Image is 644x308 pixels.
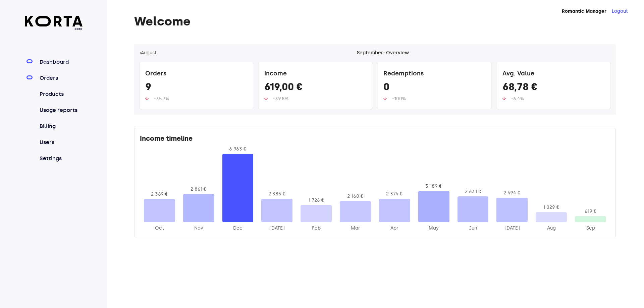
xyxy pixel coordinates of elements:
[502,81,605,96] div: 68,78 €
[140,134,610,146] div: Income timeline
[301,225,332,232] div: 2025-Feb
[536,204,567,211] div: 1 029 €
[502,97,506,100] img: up
[418,183,449,190] div: 3 189 €
[261,225,292,232] div: 2025-Jan
[144,191,175,198] div: 2 369 €
[496,190,528,196] div: 2 494 €
[340,225,371,232] div: 2025-Mar
[383,67,486,81] div: Redemptions
[264,97,268,100] img: up
[183,186,214,193] div: 2 861 €
[379,191,410,197] div: 2 374 €
[145,81,248,96] div: 9
[145,97,149,100] img: up
[38,106,83,114] a: Usage reports
[222,146,254,152] div: 6 963 €
[511,96,524,102] span: -6.4%
[536,225,567,232] div: 2025-Aug
[25,16,83,31] a: beta
[575,208,606,215] div: 619 €
[183,225,214,232] div: 2024-Nov
[222,225,254,232] div: 2024-Dec
[145,67,248,81] div: Orders
[418,225,449,232] div: 2025-May
[264,67,367,81] div: Income
[38,74,83,82] a: Orders
[301,197,332,204] div: 1 726 €
[144,225,175,232] div: 2024-Oct
[612,8,628,15] button: Logout
[134,15,616,28] h1: Welcome
[38,138,83,146] a: Users
[562,8,606,14] strong: Romantic Manager
[38,90,83,98] a: Products
[261,191,292,197] div: 2 385 €
[340,193,371,200] div: 2 160 €
[25,26,83,31] span: beta
[25,16,83,26] img: Korta
[38,58,83,66] a: Dashboard
[38,155,83,163] a: Settings
[575,225,606,232] div: 2025-Sep
[154,96,169,102] span: -35.7%
[383,97,387,100] img: up
[140,50,157,56] button: ‹August
[458,225,489,232] div: 2025-Jun
[496,225,528,232] div: 2025-Jul
[264,81,367,96] div: 619,00 €
[379,225,410,232] div: 2025-Apr
[38,122,83,130] a: Billing
[458,188,489,195] div: 2 631 €
[392,96,406,102] span: -100%
[273,96,288,102] span: -39.8%
[357,50,409,56] div: September - Overview
[383,81,486,96] div: 0
[502,67,605,81] div: Avg. Value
